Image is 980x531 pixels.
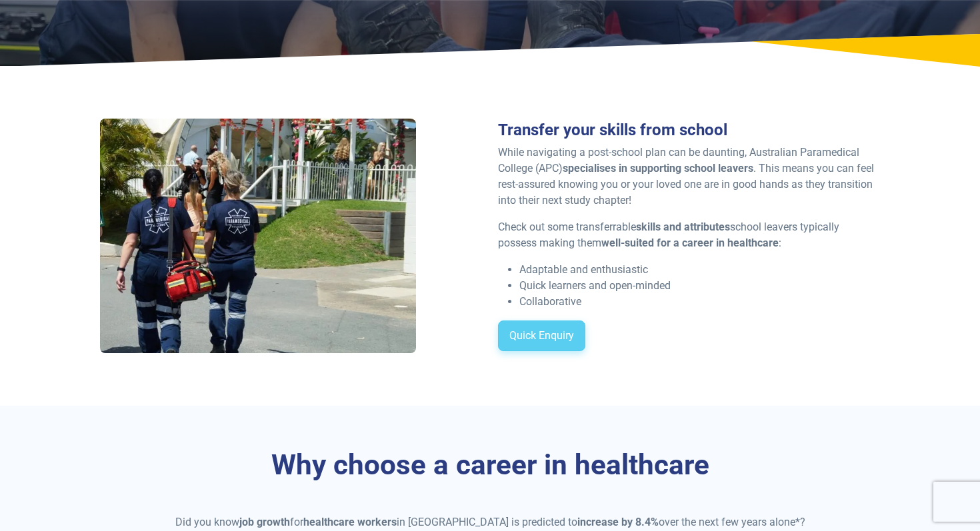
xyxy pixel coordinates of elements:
strong: and attributes [663,221,730,233]
h3: Transfer your skills from school [498,121,880,140]
strong: well-suited for a career in healthcare [601,237,779,249]
li: Collaborative [519,294,880,310]
strong: skills [636,221,661,233]
strong: specialises in supporting school leavers [563,162,753,175]
strong: healthcare workers [303,516,397,528]
strong: increase by 8.4% [577,516,659,528]
li: Quick learners and open-minded [519,278,880,294]
a: Quick Enquiry [498,320,585,351]
p: Check out some transferrable school leavers typically possess making them : [498,219,880,251]
li: Adaptable and enthusiastic [519,262,880,278]
p: While navigating a post-school plan can be daunting, Australian Paramedical College (APC) . This ... [498,145,880,209]
strong: job growth [239,516,290,528]
h3: Why choose a career in healthcare [100,448,880,482]
p: Did you know for in [GEOGRAPHIC_DATA] is predicted to over the next few years alone*? [100,514,880,530]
